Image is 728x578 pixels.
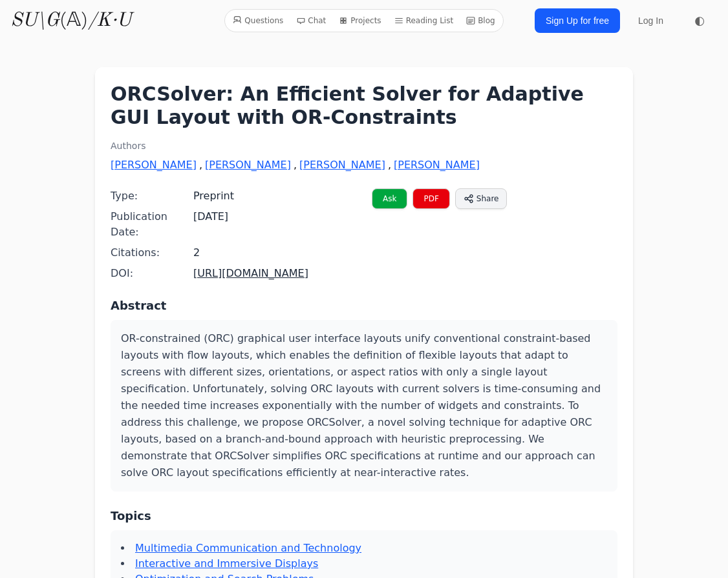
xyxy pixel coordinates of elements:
[111,507,617,525] h3: Topics
[121,330,607,481] p: OR-constrained (ORC) graphical user interface layouts unify conventional constraint-based layouts...
[111,139,617,152] h2: Authors
[535,8,620,33] a: Sign Up for free
[205,157,291,173] a: [PERSON_NAME]
[10,11,59,30] i: SU\G
[193,209,228,224] span: [DATE]
[334,12,386,29] a: Projects
[461,12,500,29] a: Blog
[394,157,480,173] a: [PERSON_NAME]
[412,188,449,209] a: PDF
[135,542,361,554] a: Multimedia Communication and Technology
[389,12,459,29] a: Reading List
[111,157,197,173] a: [PERSON_NAME]
[687,8,712,34] button: ◐
[111,266,193,281] span: DOI:
[10,9,131,32] a: SU\G(𝔸)/K·U
[476,193,499,204] span: Share
[694,15,705,26] span: ◐
[111,188,193,204] span: Type:
[372,188,407,209] a: Ask
[193,188,234,204] span: Preprint
[111,245,193,261] span: Citations:
[111,157,617,173] div: , , ,
[111,83,617,129] h1: ORCSolver: An Efficient Solver for Adaptive GUI Layout with OR-Constraints
[228,12,288,29] a: Questions
[111,209,193,240] span: Publication Date:
[88,11,131,30] i: /K·U
[111,297,617,315] h3: Abstract
[291,12,331,29] a: Chat
[193,267,308,279] a: [URL][DOMAIN_NAME]
[135,557,318,570] a: Interactive and Immersive Displays
[630,9,671,32] a: Log In
[193,245,200,261] span: 2
[299,157,385,173] a: [PERSON_NAME]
